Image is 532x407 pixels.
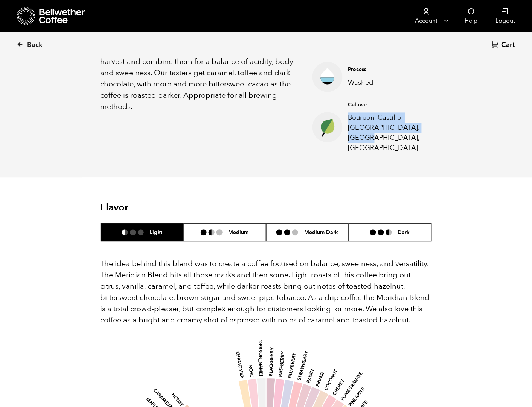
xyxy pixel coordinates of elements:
[101,23,294,113] p: Approachable yet complex, the Meridian blend is a coffee that everyone can come home to. We pick ...
[398,229,410,236] h6: Dark
[492,40,517,50] a: Cart
[348,113,420,153] p: Bourbon, Castillo, [GEOGRAPHIC_DATA], [GEOGRAPHIC_DATA], [GEOGRAPHIC_DATA]
[229,229,249,236] h6: Medium
[101,259,432,326] p: The idea behind this blend was to create a coffee focused on balance, sweetness, and versatility....
[502,41,515,50] span: Cart
[304,229,338,236] h6: Medium-Dark
[150,229,162,236] h6: Light
[348,66,420,74] h4: Process
[101,202,211,214] h2: Flavor
[348,78,420,88] p: Washed
[27,41,43,50] span: Back
[348,101,420,109] h4: Cultivar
